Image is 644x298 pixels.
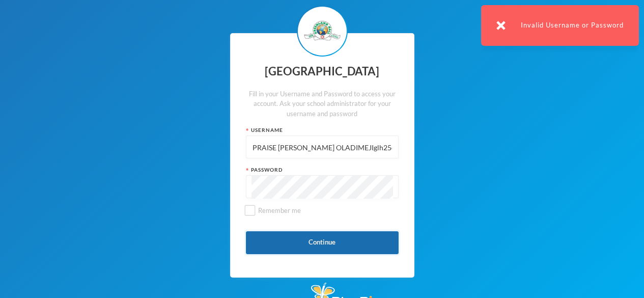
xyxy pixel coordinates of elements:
span: Remember me [254,206,305,214]
div: Password [246,166,399,174]
div: Invalid Username or Password [481,5,639,46]
div: Fill in your Username and Password to access your account. Ask your school administrator for your... [246,89,399,119]
div: [GEOGRAPHIC_DATA] [246,62,399,82]
div: Username [246,126,399,134]
button: Continue [246,231,399,254]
